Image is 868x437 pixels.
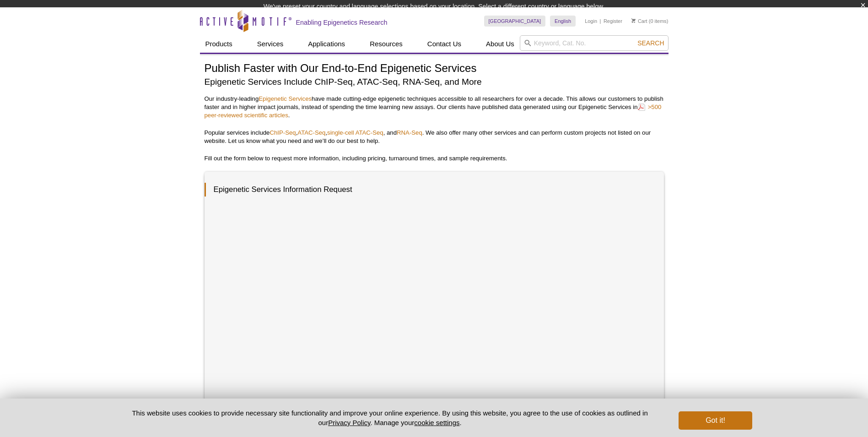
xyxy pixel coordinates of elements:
span: Search [637,39,664,47]
button: cookie settings [414,419,459,426]
a: Contact Us [422,35,467,53]
h2: Enabling Epigenetics Research [296,18,388,27]
p: Fill out the form below to request more information, including pricing, turnaround times, and sam... [205,154,664,163]
a: English [550,16,576,27]
input: Keyword, Cat. No. [520,35,669,51]
h2: Epigenetic Services Include ChIP-Seq, ATAC-Seq, RNA-Seq, and More [205,76,664,88]
a: Services [252,35,289,53]
a: Resources [364,35,408,53]
h3: Epigenetic Services Information Request [205,183,655,197]
a: [GEOGRAPHIC_DATA] [484,16,546,27]
button: Search [635,39,667,47]
a: Cart [631,18,647,24]
li: | [600,16,601,27]
p: Popular services include , , , and . We also offer many other services and can perform custom pro... [205,129,664,145]
a: ChIP-Seq [270,129,296,136]
a: Products [200,35,238,53]
a: Register [604,18,622,24]
li: (0 items) [631,16,669,27]
a: Login [585,18,597,24]
a: Epigenetic Services [259,95,312,102]
a: >500 peer-reviewed scientific articles [205,103,662,120]
button: Got it! [679,411,752,430]
p: This website uses cookies to provide necessary site functionality and improve your online experie... [116,408,664,427]
a: Privacy Policy [328,419,370,426]
a: ATAC-Seq [297,129,325,136]
p: Our industry-leading have made cutting-edge epigenetic techniques accessible to all researchers f... [205,95,664,120]
img: Your Cart [631,18,636,23]
a: Applications [302,35,350,53]
a: RNA-Seq [397,129,422,136]
a: single-cell ATAC-Seq [327,129,383,136]
a: About Us [480,35,520,53]
img: Change Here [470,7,495,28]
h1: Publish Faster with Our End-to-End Epigenetic Services [205,62,664,76]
